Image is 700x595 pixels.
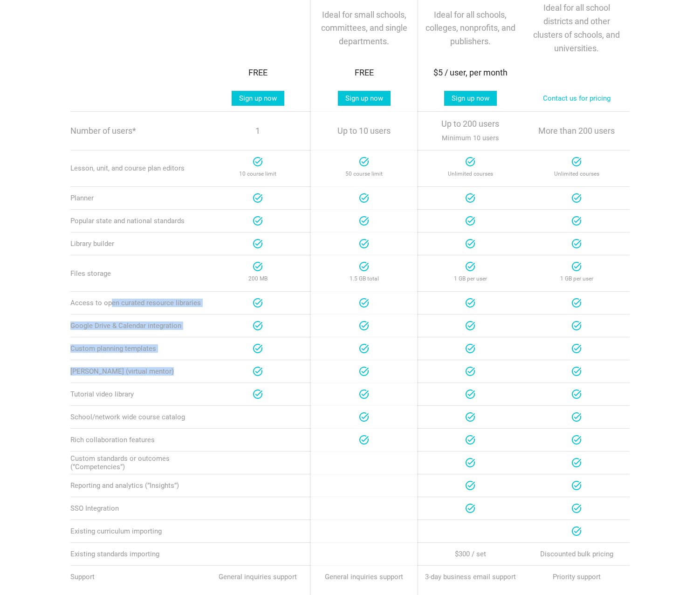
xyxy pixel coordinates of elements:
[70,436,205,444] div: Rich collaboration features
[316,8,412,48] p: Ideal for small schools, committees, and single departments.
[70,194,205,202] div: Planner
[529,548,624,560] p: Discounted bulk pricing
[210,571,305,582] p: General inquiries support
[529,272,624,286] p: 1 GB per user
[70,239,205,248] div: Library builder
[70,299,205,307] div: Access to open curated resource libraries
[70,269,205,278] div: Files storage
[70,344,205,353] div: Custom planning templates
[70,164,205,172] div: Lesson, unit, and course plan editors
[70,481,205,490] div: Reporting and analytics (”Insights”)
[529,124,624,138] p: More than 200 users
[535,91,618,106] a: Contact us for pricing
[316,571,412,582] p: General inquiries support
[529,1,624,55] p: Ideal for all school districts and other clusters of schools, and universities.
[210,272,305,286] p: 200 MB
[70,413,205,421] div: School/network wide course catalog
[70,527,205,535] div: Existing curriculum importing
[444,91,497,106] a: Sign up now
[70,217,205,225] div: Popular state and national standards
[529,167,624,181] p: Unlimited courses
[70,504,205,513] div: SSO Integration
[316,167,412,181] p: 50 course limit
[529,571,624,582] p: Priority support
[70,550,205,558] div: Existing standards importing
[210,124,305,138] p: 1
[316,66,412,80] div: FREE
[232,91,284,106] a: Sign up now
[423,571,518,582] p: 3-day business email support
[423,66,518,80] div: $5 / user, per month
[210,167,305,181] p: 10 course limit
[316,124,412,138] p: Up to 10 users
[316,272,412,286] p: 1.5 GB total
[70,390,205,398] div: Tutorial video library
[423,548,518,560] p: $300 / set
[423,117,518,144] p: Up to 200 users
[70,573,205,581] div: Support
[338,91,391,106] a: Sign up now
[423,8,518,48] p: Ideal for all schools, colleges, nonprofits, and publishers.
[423,167,518,181] p: Unlimited courses
[70,454,205,471] div: Custom standards or outcomes (”Competencies”)
[70,321,205,330] div: Google Drive & Calendar integration
[70,127,205,135] p: Number of users*
[442,132,499,144] span: Minimum 10 users
[423,272,518,286] p: 1 GB per user
[210,66,305,80] div: FREE
[70,367,205,376] div: [PERSON_NAME] (virtual mentor)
